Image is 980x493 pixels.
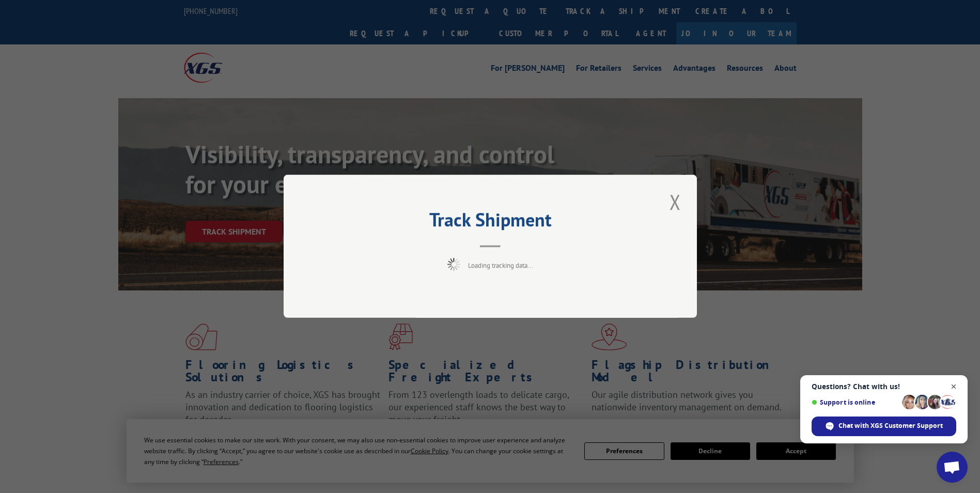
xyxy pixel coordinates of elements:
[335,212,645,232] h2: Track Shipment
[812,398,898,406] span: Support is online
[812,417,956,436] span: Chat with XGS Customer Support
[447,258,460,271] img: xgs-loading
[838,421,943,430] span: Chat with XGS Customer Support
[812,382,956,391] span: Questions? Chat with us!
[937,452,968,483] a: Open chat
[666,188,684,216] button: Close modal
[468,261,533,270] span: Loading tracking data...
